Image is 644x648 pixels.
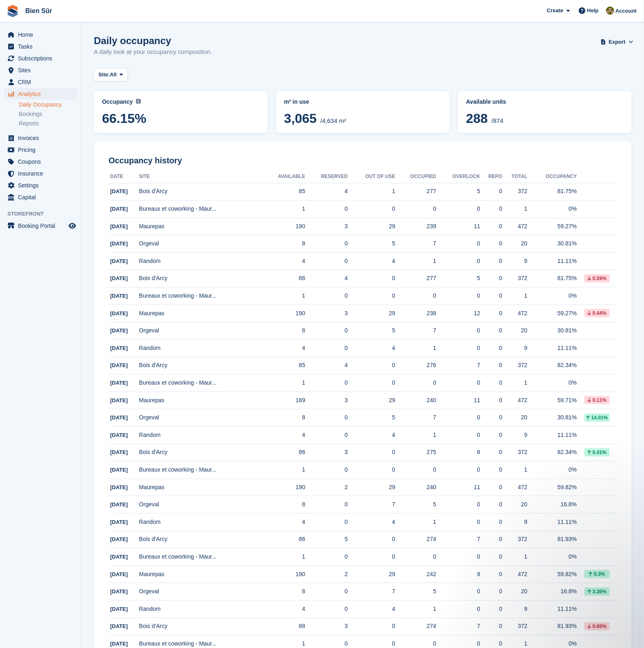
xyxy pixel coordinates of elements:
[139,374,262,392] td: Bureaux et coworking - Maur...
[436,187,480,196] div: 5
[606,7,614,15] img: Matthieu Burnand
[305,357,348,374] td: 4
[284,98,309,105] span: m² in use
[139,566,262,583] td: Maurepas
[395,344,436,352] div: 1
[547,7,563,15] span: Create
[102,111,260,126] span: 66.15%
[139,235,262,253] td: Orgeval
[502,322,528,340] td: 20
[18,168,67,179] span: Insurance
[139,183,262,200] td: Bois d'Arcy
[466,111,488,126] span: 288
[18,220,67,232] span: Booking Portal
[395,361,436,370] div: 276
[436,518,480,526] div: 0
[436,205,480,213] div: 0
[18,76,67,88] span: CRM
[110,275,128,281] span: [DATE]
[527,270,577,287] td: 81.75%
[436,239,480,248] div: 0
[436,396,480,405] div: 11
[348,270,395,287] td: 0
[110,71,117,79] span: All
[110,380,128,386] span: [DATE]
[436,379,480,387] div: 0
[262,531,305,548] td: 86
[305,183,348,200] td: 4
[527,374,577,392] td: 0%
[527,340,577,357] td: 11.11%
[110,310,128,316] span: [DATE]
[305,496,348,514] td: 0
[139,305,262,322] td: Maurepas
[262,253,305,270] td: 4
[502,374,528,392] td: 1
[466,98,506,105] span: Available units
[7,210,81,218] span: Storefront
[527,548,577,566] td: 0%
[262,392,305,409] td: 189
[395,257,436,265] div: 1
[4,88,77,100] a: menu
[262,479,305,496] td: 190
[348,427,395,444] td: 4
[110,519,128,525] span: [DATE]
[395,379,436,387] div: 0
[502,548,528,566] td: 1
[584,448,610,456] div: 0.41%
[305,409,348,427] td: 0
[305,287,348,305] td: 0
[348,461,395,479] td: 0
[94,47,212,57] p: A daily look at your occupancy composition.
[262,200,305,218] td: 1
[527,409,577,427] td: 30.81%
[4,180,77,191] a: menu
[110,258,128,264] span: [DATE]
[502,218,528,235] td: 472
[305,392,348,409] td: 3
[4,76,77,88] a: menu
[395,552,436,561] div: 0
[110,223,128,229] span: [DATE]
[262,183,305,200] td: 85
[502,183,528,200] td: 372
[436,292,480,300] div: 0
[348,496,395,514] td: 7
[480,170,502,183] th: Repo
[395,483,436,492] div: 240
[262,322,305,340] td: 8
[4,192,77,203] a: menu
[262,513,305,531] td: 4
[305,444,348,461] td: 3
[348,340,395,357] td: 4
[527,566,577,583] td: 59.82%
[395,187,436,196] div: 277
[262,496,305,514] td: 8
[305,200,348,218] td: 0
[305,340,348,357] td: 0
[436,222,480,231] div: 11
[67,221,77,231] a: Preview store
[18,132,67,144] span: Invoices
[139,170,262,183] th: Site
[19,110,77,118] a: Bookings
[110,501,128,508] span: [DATE]
[436,448,480,456] div: 8
[502,170,528,183] th: Total
[109,170,139,183] th: Date
[18,180,67,191] span: Settings
[480,379,502,387] div: 0
[527,496,577,514] td: 16.8%
[110,240,128,247] span: [DATE]
[262,374,305,392] td: 1
[395,535,436,543] div: 274
[262,566,305,583] td: 190
[348,531,395,548] td: 0
[395,239,436,248] div: 7
[110,484,128,490] span: [DATE]
[139,200,262,218] td: Bureaux et coworking - Maur...
[18,53,67,64] span: Subscriptions
[436,274,480,283] div: 5
[262,270,305,287] td: 86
